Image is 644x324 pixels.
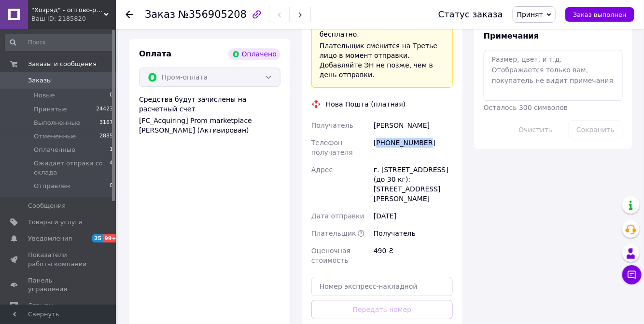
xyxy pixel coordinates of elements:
[28,202,66,210] span: Сообщения
[320,41,445,80] div: Плательщик сменится на Третье лицо в момент отправки. Добавляйте ЭН не позже, чем в день отправки.
[178,9,247,20] span: №356905208
[484,104,568,111] span: Осталось 300 символов
[110,146,113,154] span: 1
[311,277,453,296] input: Номер экспресс-накладной
[103,234,119,243] span: 99+
[110,182,113,190] span: 0
[92,234,103,243] span: 25
[110,159,113,176] span: 4
[28,276,89,294] span: Панель управления
[28,60,97,68] span: Заказы и сообщения
[34,132,76,141] span: Отмененные
[323,99,408,109] div: Нова Пошта (платная)
[34,105,67,114] span: Принятые
[28,218,83,227] span: Товары и услуги
[573,11,627,18] span: Заказ выполнен
[311,121,353,129] span: Получатель
[311,247,350,264] span: Оценочная стоимость
[31,6,104,14] span: "Хозряд" - оптово-роздрібний інтернет-магазин господарських і побутових товарів
[228,48,280,60] div: Оплачено
[311,166,333,174] span: Адрес
[34,159,110,176] span: Ожидает отпраки со склада
[145,9,175,20] span: Заказ
[139,94,280,135] div: Средства будут зачислены на расчетный счет
[96,105,113,114] span: 24423
[517,11,543,18] span: Принят
[28,76,52,85] span: Заказы
[28,301,54,310] span: Отзывы
[372,225,455,242] div: Получатель
[139,116,280,135] div: [FC_Acquiring] Prom marketplace [PERSON_NAME] (Активирован)
[622,265,642,284] button: Чат с покупателем
[28,251,89,268] span: Показатели работы компании
[372,134,455,161] div: [PHONE_NUMBER]
[34,119,80,127] span: Выполненные
[320,20,445,39] div: Для покупателя доставка бесплатно.
[565,7,634,22] button: Заказ выполнен
[99,119,113,127] span: 3167
[34,91,55,100] span: Новые
[438,10,503,19] div: Статус заказа
[34,146,75,154] span: Оплаченные
[139,49,171,58] span: Оплата
[311,212,364,220] span: Дата отправки
[28,234,72,243] span: Уведомления
[110,91,113,100] span: 0
[126,10,133,19] div: Вернуться назад
[484,31,539,40] span: Примечания
[372,161,455,207] div: г. [STREET_ADDRESS] (до 30 кг): [STREET_ADDRESS][PERSON_NAME]
[372,242,455,269] div: 490 ₴
[31,14,116,23] div: Ваш ID: 2185820
[372,207,455,225] div: [DATE]
[99,132,113,141] span: 2885
[311,139,353,156] span: Телефон получателя
[5,34,114,51] input: Поиск
[311,229,356,237] span: Плательщик
[34,182,70,190] span: Отправлен
[372,117,455,134] div: [PERSON_NAME]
